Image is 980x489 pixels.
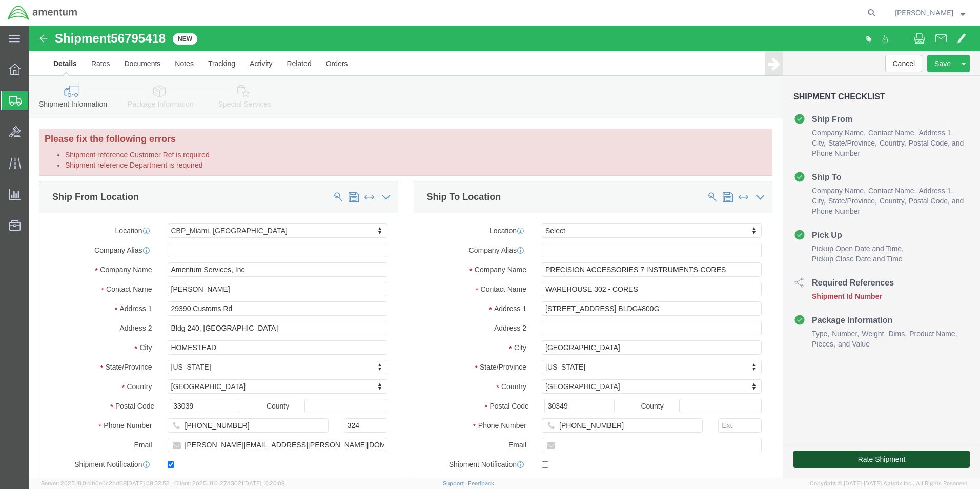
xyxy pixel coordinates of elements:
a: Feedback [468,480,494,486]
span: Copyright © [DATE]-[DATE] Agistix Inc., All Rights Reserved [810,479,968,488]
span: [DATE] 09:52:52 [127,480,170,486]
span: Nancy Valdes [895,7,953,18]
img: logo [7,5,78,21]
span: Client: 2025.18.0-27d3021 [174,480,285,486]
span: Server: 2025.18.0-bb0e0c2bd68 [41,480,170,486]
iframe: FS Legacy Container [29,26,980,478]
button: [PERSON_NAME] [894,7,966,19]
a: Support [443,480,468,486]
span: [DATE] 10:20:09 [243,480,285,486]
